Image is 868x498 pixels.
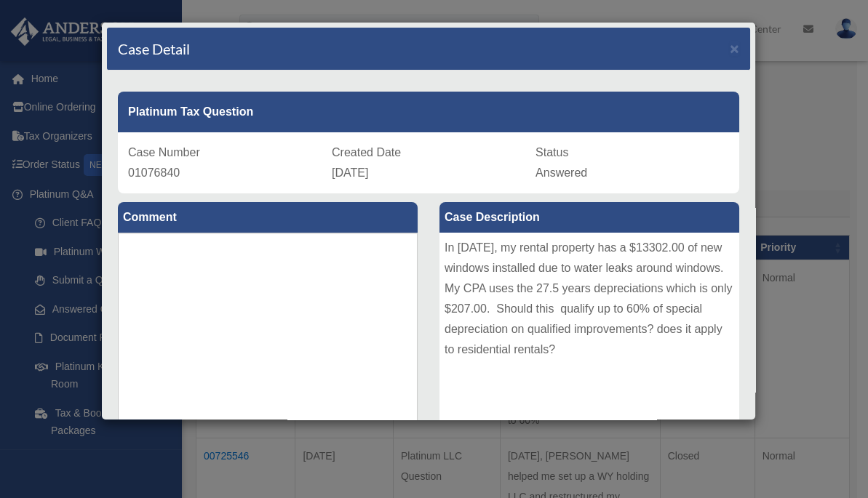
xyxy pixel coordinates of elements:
span: Answered [535,166,587,179]
span: [DATE] [332,166,368,179]
button: Close [730,41,739,56]
span: Created Date [332,146,401,158]
label: Comment [118,202,418,233]
div: In [DATE], my rental property has a $13302.00 of new windows installed due to water leaks around ... [439,233,739,451]
label: Case Description [439,202,739,233]
span: Case Number [128,146,200,158]
span: Status [535,146,568,158]
span: 01076840 [128,166,180,179]
div: Platinum Tax Question [118,92,739,132]
span: × [730,40,739,57]
h4: Case Detail [118,39,190,59]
